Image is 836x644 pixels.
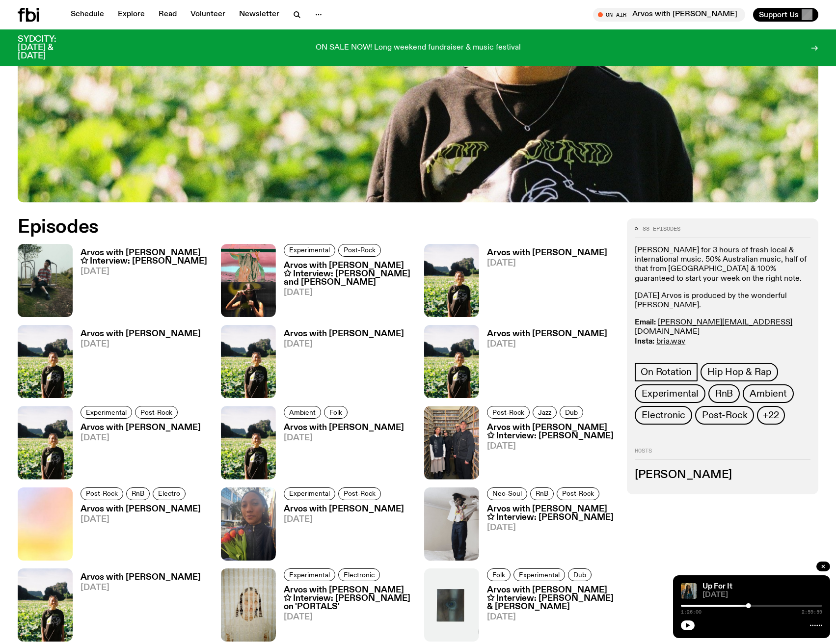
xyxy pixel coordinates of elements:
span: Ambient [750,388,787,399]
span: Post-Rock [562,490,594,497]
a: Arvos with [PERSON_NAME] ✩ Interview: [PERSON_NAME] on 'PORTALS'[DATE] [276,586,412,642]
a: RnB [530,487,554,500]
img: four people wearing black standing together in front of a wall of CDs [424,406,479,479]
span: Experimental [642,388,699,399]
span: Post-Rock [344,246,376,254]
span: Folk [329,409,342,416]
a: Experimental [284,487,335,500]
button: +22 [757,406,784,425]
span: Neo-Soul [492,490,522,497]
span: Post-Rock [140,409,172,416]
p: ON SALE NOW! Long weekend fundraiser & music festival [316,44,521,53]
a: Dub [568,568,592,581]
a: Arvos with [PERSON_NAME] ✩ Interview: [PERSON_NAME] and [PERSON_NAME][DATE] [276,262,412,317]
p: [DATE] Arvos is produced by the wonderful [PERSON_NAME]. [635,292,810,310]
span: Electro [158,490,180,497]
img: Bri is smiling and wearing a black t-shirt. She is standing in front of a lush, green field. Ther... [221,406,276,479]
a: Experimental [284,568,335,581]
a: Arvos with [PERSON_NAME][DATE] [73,330,201,398]
span: Hip Hop & Rap [707,367,771,377]
h3: Arvos with [PERSON_NAME] ✩ Interview: [PERSON_NAME] & [PERSON_NAME] [487,586,616,611]
h3: Arvos with [PERSON_NAME] [81,424,201,432]
a: Electronic [635,406,692,425]
a: Arvos with [PERSON_NAME][DATE] [479,330,607,398]
a: Arvos with [PERSON_NAME][DATE] [73,573,201,642]
h2: Hosts [635,448,810,460]
img: artworks from the with tomorrow show an eye with a strip of light over it and on the left is a pe... [424,568,479,642]
img: OB standing on a mattress with his hands above his head touching the roof. He is wearing a white ... [424,487,479,561]
a: Arvos with [PERSON_NAME] ✩ Interview: [PERSON_NAME] & [PERSON_NAME][DATE] [479,586,616,642]
a: Experimental [284,244,335,257]
span: [DATE] [284,434,404,442]
a: Schedule [65,8,110,22]
span: Experimental [86,409,127,416]
button: Support Us [753,8,818,22]
span: RnB [132,490,144,497]
a: bria.wav [656,338,685,346]
h3: Arvos with [PERSON_NAME] [487,249,607,257]
a: Hip Hop & Rap [701,363,778,381]
a: Volunteer [185,8,231,22]
img: Bri is wearing a black puffer jacket and holding a bouquet of pink and yellow flowers. [221,487,276,561]
h3: Arvos with [PERSON_NAME] [81,573,201,582]
span: Experimental [289,490,330,497]
img: Bri is smiling and wearing a black t-shirt. She is standing in front of a lush, green field. Ther... [18,406,73,479]
h3: Arvos with [PERSON_NAME] ✩ Interview: [PERSON_NAME] [487,424,616,440]
span: 1:26:00 [681,610,701,615]
h2: Episodes [18,218,547,236]
h3: [PERSON_NAME] [635,470,810,481]
a: Ambient [743,384,794,403]
span: Experimental [289,246,330,254]
h3: Arvos with [PERSON_NAME] ✩ Interview: [PERSON_NAME] [487,505,616,522]
span: Post-Rock [492,409,524,416]
a: Arvos with [PERSON_NAME] ✩ Interview: [PERSON_NAME][DATE] [479,424,616,479]
a: Post-Rock [695,406,754,425]
a: Ify - a Brown Skin girl with black braided twists, looking up to the side with her tongue stickin... [681,583,697,599]
a: Electro [153,487,186,500]
a: Arvos with [PERSON_NAME] ✩ Interview: [PERSON_NAME][DATE] [479,505,616,561]
span: [DATE] [487,259,607,268]
img: Rachel is behind a woven material and you can only see part of her face [221,568,276,642]
a: Arvos with [PERSON_NAME][DATE] [276,505,404,561]
a: Experimental [81,406,132,419]
span: [DATE] [702,591,822,599]
span: Ambient [289,409,316,416]
span: [DATE] [284,289,412,297]
span: [DATE] [487,613,616,621]
span: 2:59:59 [802,610,822,615]
span: RnB [536,490,548,497]
h3: Arvos with [PERSON_NAME] ✩ Interview: [PERSON_NAME] [81,249,209,266]
a: Post-Rock [338,244,381,257]
a: Post-Rock [557,487,599,500]
span: [DATE] [284,340,404,349]
a: Ambient [284,406,321,419]
a: Dub [560,406,583,419]
h3: Arvos with [PERSON_NAME] ✩ Interview: [PERSON_NAME] and [PERSON_NAME] [284,262,412,287]
a: Post-Rock [487,406,530,419]
p: 0409 945 945 [635,318,810,356]
a: Folk [487,568,511,581]
a: Post-Rock [81,487,123,500]
a: Electronic [338,568,380,581]
span: Electronic [344,571,375,578]
h3: SYDCITY: [DATE] & [DATE] [18,35,81,60]
span: Post-Rock [344,490,376,497]
span: On Rotation [641,367,692,377]
a: Read [153,8,183,22]
a: Experimental [635,384,705,403]
a: Post-Rock [338,487,381,500]
span: [DATE] [284,515,404,524]
span: [DATE] [487,340,607,349]
h3: Arvos with [PERSON_NAME] [284,424,404,432]
img: Split frame of Bhenji Ra and Karina Utomo mid performances [221,244,276,317]
span: [DATE] [487,442,616,451]
button: On AirArvos with [PERSON_NAME] [593,8,745,22]
strong: Email: [635,319,656,326]
a: Experimental [513,568,565,581]
a: Jazz [533,406,557,419]
span: [DATE] [81,340,201,349]
strong: Insta: [635,338,654,346]
a: [PERSON_NAME][EMAIL_ADDRESS][DOMAIN_NAME] [635,319,792,336]
a: Arvos with [PERSON_NAME][DATE] [276,330,404,398]
span: [DATE] [81,434,201,442]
